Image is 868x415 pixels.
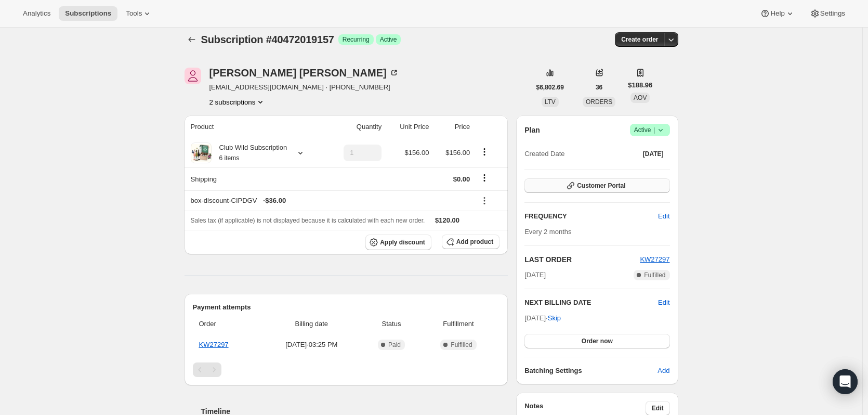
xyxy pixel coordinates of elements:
span: Edit [658,211,669,222]
small: 6 items [219,154,240,162]
span: 36 [596,83,602,92]
span: AOV [634,94,647,101]
th: Shipping [185,167,326,190]
span: $156.00 [405,149,429,157]
span: [DATE] · [524,314,561,322]
span: Fulfilled [644,271,665,279]
div: box-discount-CIPDGV [191,196,470,206]
button: Customer Portal [524,178,669,193]
span: LTV [545,98,556,106]
a: KW27297 [640,255,669,263]
span: Order now [582,337,613,345]
span: Settings [820,9,845,18]
span: Billing date [264,319,359,329]
div: Club Wild Subscription [212,142,287,163]
button: Analytics [17,6,57,21]
span: Status [365,319,417,329]
div: Open Intercom Messenger [833,369,858,394]
th: Quantity [326,115,385,138]
span: Active [380,35,397,44]
span: Add [657,366,669,376]
h2: LAST ORDER [524,254,640,265]
span: Every 2 months [524,228,571,236]
span: Recurring [343,35,370,44]
span: Edit [652,404,664,412]
span: [EMAIL_ADDRESS][DOMAIN_NAME] · [PHONE_NUMBER] [209,82,399,93]
span: Add product [456,238,493,246]
span: Active [634,125,666,135]
button: Edit [652,208,676,225]
button: Shipping actions [476,172,493,184]
span: $6,802.69 [536,83,564,92]
img: product img [191,144,212,162]
button: Subscriptions [185,32,199,47]
span: [DATE] [524,270,546,280]
button: Create order [615,32,664,47]
a: KW27297 [199,341,229,348]
th: Product [185,115,326,138]
button: Subscriptions [59,6,117,21]
span: [DATE] · 03:25 PM [264,340,359,350]
span: Subscriptions [65,9,111,18]
span: Paid [388,341,401,349]
span: $188.96 [628,80,652,90]
span: Tools [126,9,142,18]
span: | [653,126,655,134]
span: Created Date [524,149,564,159]
span: Emily Logue [185,68,201,84]
span: [DATE] [643,150,664,158]
span: ORDERS [586,98,612,106]
span: $156.00 [445,149,470,157]
th: Unit Price [385,115,432,138]
h2: FREQUENCY [524,211,658,222]
nav: Pagination [193,362,500,377]
button: Product actions [476,146,493,158]
button: Order now [524,334,669,348]
span: Help [770,9,784,18]
span: Subscription #40472019157 [201,34,334,45]
span: Create order [621,35,658,44]
h2: Payment attempts [193,302,500,313]
span: $120.00 [435,216,459,224]
button: $6,802.69 [530,80,570,95]
button: Help [754,6,801,21]
button: Settings [804,6,851,21]
span: Fulfilled [451,341,472,349]
th: Order [193,313,261,335]
button: Apply discount [365,235,431,250]
span: Analytics [23,9,50,18]
button: Tools [120,6,159,21]
button: 36 [589,80,609,95]
button: [DATE] [637,147,670,161]
button: Add [651,362,676,379]
button: Add product [442,235,499,249]
button: Product actions [209,97,266,107]
h2: Plan [524,125,540,135]
span: Skip [548,313,561,323]
h6: Batching Settings [524,366,657,376]
span: Apply discount [380,238,425,247]
th: Price [432,115,474,138]
button: Edit [658,297,669,308]
h2: NEXT BILLING DATE [524,297,658,308]
span: Customer Portal [577,181,625,190]
span: $0.00 [453,175,470,183]
button: KW27297 [640,254,669,265]
span: Fulfillment [424,319,493,329]
span: Sales tax (if applicable) is not displayed because it is calculated with each new order. [191,217,425,224]
div: [PERSON_NAME] [PERSON_NAME] [209,68,399,78]
span: - $36.00 [263,196,286,206]
button: Skip [542,310,567,327]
